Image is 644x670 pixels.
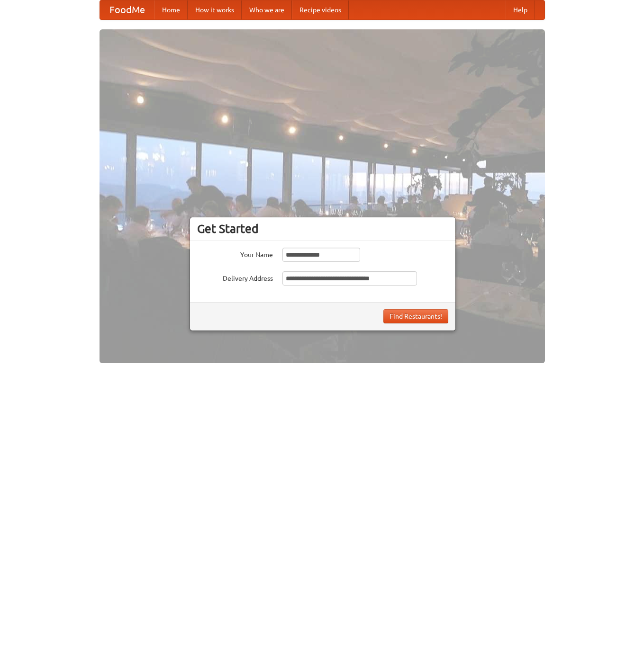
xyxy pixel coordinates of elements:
a: Who we are [242,0,292,19]
label: Delivery Address [197,271,273,283]
a: FoodMe [100,0,154,19]
a: Help [506,0,535,19]
h3: Get Started [197,222,448,236]
label: Your Name [197,248,273,259]
a: How it works [188,0,242,19]
a: Home [154,0,188,19]
a: Recipe videos [292,0,349,19]
button: Find Restaurants! [383,309,448,323]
